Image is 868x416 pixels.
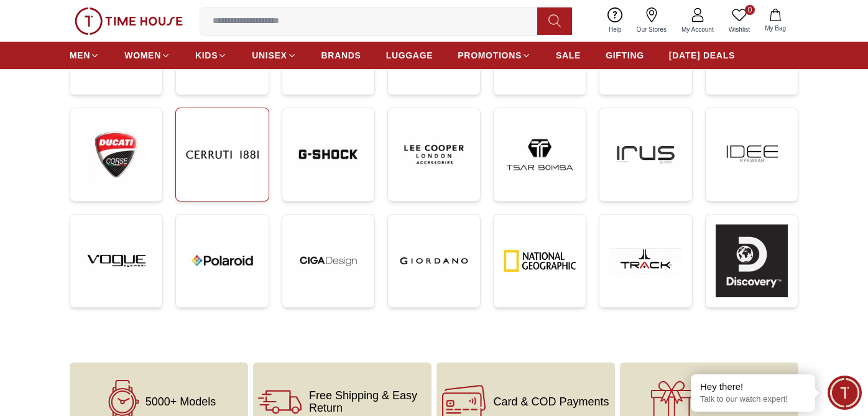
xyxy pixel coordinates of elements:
[252,44,296,67] a: UNISEX
[386,49,433,62] span: LUGGAGE
[556,44,581,67] a: SALE
[124,49,161,62] span: WOMEN
[716,224,788,297] img: ...
[80,118,152,191] img: ...
[458,44,531,67] a: PROMOTIONS
[609,118,681,190] img: ...
[606,44,644,67] a: GIFTING
[745,5,755,15] span: 0
[757,6,793,35] button: My Bag
[292,224,364,297] img: ...
[606,49,644,62] span: GIFTING
[398,118,470,190] img: ...
[700,394,806,405] p: Talk to our watch expert!
[629,5,674,37] a: Our Stores
[700,381,806,393] div: Hey there!
[504,224,576,297] img: ...
[458,49,522,62] span: PROMOTIONS
[828,376,862,410] div: Chat Widget
[676,25,719,34] span: My Account
[556,49,581,62] span: SALE
[398,224,470,297] img: ...
[493,395,609,408] span: Card & COD Payments
[321,49,361,62] span: BRANDS
[604,25,627,34] span: Help
[669,44,735,67] a: [DATE] DEALS
[716,118,788,190] img: ...
[70,49,90,62] span: MEN
[292,118,364,190] img: ...
[75,7,183,35] img: ...
[669,49,735,62] span: [DATE] DEALS
[724,25,755,34] span: Wishlist
[252,49,287,62] span: UNISEX
[504,118,576,190] img: ...
[309,389,427,414] span: Free Shipping & Easy Return
[386,44,433,67] a: LUGGAGE
[632,25,672,34] span: Our Stores
[721,5,757,37] a: 0Wishlist
[609,224,681,297] img: ...
[321,44,361,67] a: BRANDS
[124,44,170,67] a: WOMEN
[80,224,152,297] img: ...
[145,395,216,408] span: 5000+ Models
[186,118,258,190] img: ...
[195,49,218,62] span: KIDS
[70,44,99,67] a: MEN
[186,224,258,297] img: ...
[195,44,227,67] a: KIDS
[760,24,791,33] span: My Bag
[601,5,629,37] a: Help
